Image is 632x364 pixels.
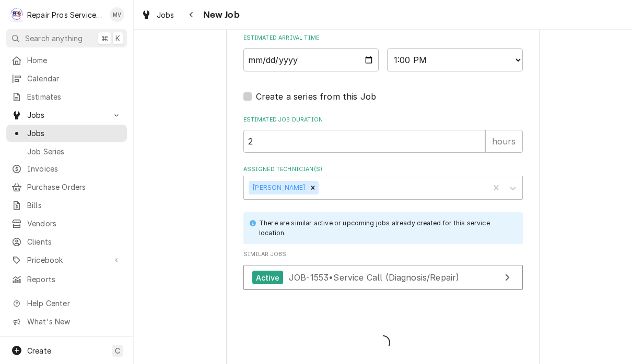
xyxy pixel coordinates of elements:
[27,218,122,229] span: Vendors
[243,116,523,153] div: Estimated Job Duration
[6,233,127,250] a: Clients
[110,7,124,22] div: Mindy Volker's Avatar
[6,88,127,105] a: Estimates
[27,73,122,84] span: Calendar
[243,250,523,259] span: Similar Jobs
[6,125,127,142] a: Jobs
[259,219,512,238] div: There are similar active or upcoming jobs already created for this service location.
[27,254,106,265] span: Pricebook
[25,33,83,44] span: Search anything
[243,165,523,199] div: Assigned Technician(s)
[27,346,51,355] span: Create
[6,70,127,87] a: Calendar
[6,29,127,47] button: Search anything⌘K
[27,146,122,157] span: Job Series
[243,48,379,71] input: Date
[243,34,523,42] label: Estimated Arrival Time
[243,250,523,295] div: Similar Jobs
[256,90,377,103] label: Create a series from this Job
[27,181,122,192] span: Purchase Orders
[6,295,127,312] a: Go to Help Center
[110,7,124,22] div: MV
[27,110,106,120] span: Jobs
[27,128,122,139] span: Jobs
[200,8,240,22] span: New Job
[157,9,174,20] span: Jobs
[115,345,120,356] span: C
[27,9,104,20] div: Repair Pros Services Inc
[27,236,122,247] span: Clients
[6,160,127,177] a: Invoices
[307,181,319,195] div: Remove Caleb Kvale
[183,6,200,23] button: Navigate back
[27,200,122,211] span: Bills
[6,143,127,160] a: Job Series
[6,106,127,124] a: Go to Jobs
[243,116,523,124] label: Estimated Job Duration
[27,55,122,66] span: Home
[27,91,122,102] span: Estimates
[6,271,127,288] a: Reports
[289,272,459,283] span: JOB-1553 • Service Call (Diagnosis/Repair)
[243,34,523,71] div: Estimated Arrival Time
[27,163,122,174] span: Invoices
[6,215,127,232] a: Vendors
[101,33,108,44] span: ⌘
[6,313,127,330] a: Go to What's New
[243,165,523,174] label: Assigned Technician(s)
[6,197,127,214] a: Bills
[485,130,523,153] div: hours
[115,33,120,44] span: K
[27,298,121,309] span: Help Center
[387,48,523,71] select: Time Select
[252,271,284,285] div: Active
[6,251,127,269] a: Go to Pricebook
[6,178,127,196] a: Purchase Orders
[137,6,179,23] a: Jobs
[243,265,523,290] a: View Job
[6,52,127,69] a: Home
[249,181,307,195] div: [PERSON_NAME]
[27,274,122,285] span: Reports
[243,332,523,354] span: Loading...
[9,7,24,22] div: R
[27,316,121,327] span: What's New
[9,7,24,22] div: Repair Pros Services Inc's Avatar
